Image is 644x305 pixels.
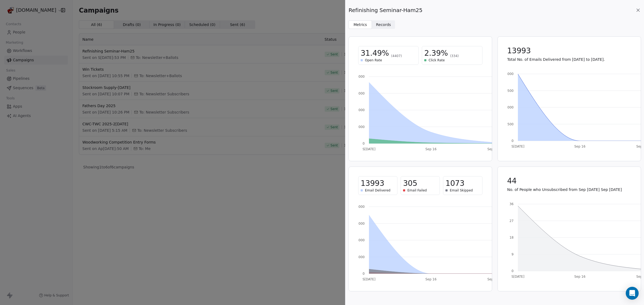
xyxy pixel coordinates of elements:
[425,277,437,281] tspan: Sep 16
[354,222,365,225] tspan: 12000
[509,219,513,223] tspan: 27
[361,179,384,188] span: 13993
[511,253,514,256] tspan: 9
[511,269,514,273] tspan: 0
[424,48,448,58] span: 2.39%
[356,125,365,129] tspan: 1000
[511,145,524,148] tspan: S[DATE]
[363,272,365,276] tspan: 0
[509,236,513,239] tspan: 18
[450,188,473,193] span: Email Skipped
[365,58,382,62] span: Open Rate
[503,72,513,76] tspan: 14000
[425,147,437,151] tspan: Sep 16
[574,275,586,278] tspan: Sep 16
[487,277,499,281] tspan: Sep 17
[574,145,586,148] tspan: Sep 16
[356,255,365,259] tspan: 4000
[349,6,422,14] span: Refinishing Seminar-Ham25
[445,179,464,188] span: 1073
[354,205,365,209] tspan: 16000
[391,54,402,58] span: (4407)
[505,122,514,126] tspan: 3500
[361,48,389,58] span: 31.49%
[363,147,375,151] tspan: S[DATE]
[365,188,390,193] span: Email Delivered
[507,57,631,62] p: Total No. of Emails Delivered from [DATE] to [DATE].
[376,22,391,28] span: Records
[407,188,427,193] span: Email Failed
[511,139,514,143] tspan: 0
[363,142,365,145] tspan: 0
[363,277,375,281] tspan: S[DATE]
[507,46,531,56] span: 13993
[450,54,459,58] span: (334)
[503,89,513,93] tspan: 10500
[511,275,524,278] tspan: S[DATE]
[356,75,365,78] tspan: 4000
[487,147,499,151] tspan: Sep 17
[509,202,513,206] tspan: 36
[356,92,365,95] tspan: 3000
[626,287,639,300] div: Open Intercom Messenger
[356,108,365,112] tspan: 2000
[505,106,514,109] tspan: 7000
[403,179,417,188] span: 305
[356,238,365,242] tspan: 8000
[429,58,445,62] span: Click Rate
[507,176,517,186] span: 44
[507,187,631,192] p: No. of People who Unsubscribed from Sep [DATE] Sep [DATE]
